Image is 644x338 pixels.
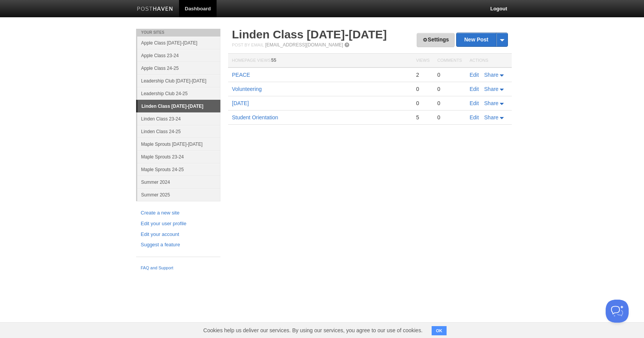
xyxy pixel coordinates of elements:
a: PEACE [232,72,250,78]
a: Leadership Club [DATE]-[DATE] [137,74,220,87]
div: 0 [416,86,429,92]
div: 0 [437,71,462,78]
iframe: Help Scout Beacon - Open [606,300,629,323]
a: New Post [457,33,508,46]
div: 0 [437,100,462,107]
div: 0 [437,86,462,92]
span: Share [484,72,498,78]
a: Student Orientation [232,114,278,120]
a: Apple Class 23-24 [137,49,220,62]
a: Create a new site [141,209,216,217]
a: Leadership Club 24-25 [137,87,220,100]
a: [EMAIL_ADDRESS][DOMAIN_NAME] [265,42,343,48]
a: Summer 2025 [137,188,220,201]
a: Edit [470,72,479,78]
a: FAQ and Support [141,265,216,272]
th: Views [412,54,433,68]
div: 2 [416,71,429,78]
a: Edit [470,100,479,106]
a: Volunteering [232,86,262,92]
div: 0 [437,114,462,121]
a: Linden Class 24-25 [137,125,220,138]
a: Linden Class [DATE]-[DATE] [138,100,220,112]
div: 5 [416,114,429,121]
a: Maple Sprouts 23-24 [137,150,220,163]
a: Edit your user profile [141,220,216,228]
a: Apple Class 24-25 [137,62,220,74]
a: Edit [470,114,479,120]
div: 0 [416,100,429,107]
button: OK [432,326,447,335]
span: Share [484,86,498,92]
span: Cookies help us deliver our services. By using our services, you agree to our use of cookies. [195,323,430,338]
span: Post by Email [232,43,264,47]
a: Apple Class [DATE]-[DATE] [137,36,220,49]
a: Edit [470,86,479,92]
th: Homepage Views [228,54,412,68]
a: Summer 2024 [137,176,220,188]
a: Edit your account [141,231,216,239]
li: Your Sites [136,29,220,36]
th: Actions [466,54,512,68]
span: Share [484,100,498,106]
a: Maple Sprouts [DATE]-[DATE] [137,138,220,150]
th: Comments [434,54,466,68]
span: Share [484,114,498,120]
a: Linden Class 23-24 [137,112,220,125]
span: 55 [271,58,276,63]
a: [DATE] [232,100,249,106]
a: Linden Class [DATE]-[DATE] [232,28,387,41]
img: Posthaven-bar [137,7,173,12]
a: Maple Sprouts 24-25 [137,163,220,176]
a: Settings [417,33,455,47]
a: Suggest a feature [141,241,216,249]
